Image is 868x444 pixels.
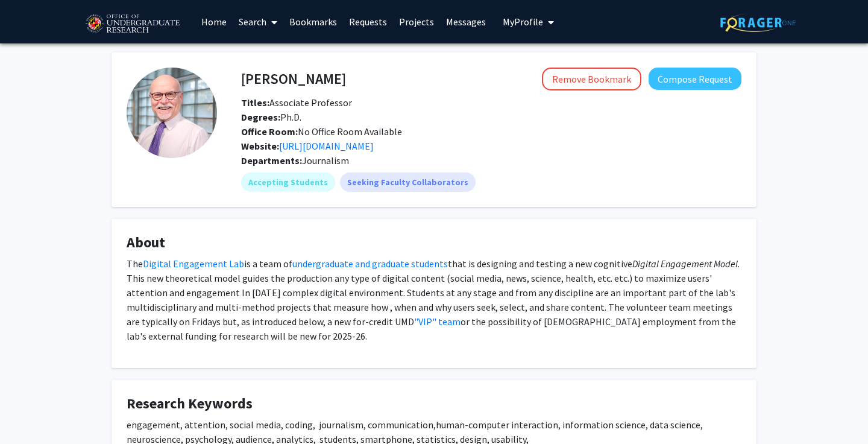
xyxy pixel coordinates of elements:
span: Journalism [302,154,349,166]
button: Compose Request to Ronald Yaros [649,68,741,90]
b: Office Room: [241,125,298,138]
b: Departments: [241,154,302,166]
span: Associate Professor [241,97,352,109]
img: Profile Picture [127,68,217,158]
a: undergraduate and graduate students [292,258,448,270]
a: Requests [343,1,393,43]
b: Titles: [241,97,269,109]
a: Search [233,1,283,43]
iframe: Chat [817,390,859,435]
img: University of Maryland Logo [81,9,183,39]
h4: Research Keywords [127,395,741,413]
h4: [PERSON_NAME] [241,68,346,90]
span: Ph.D. [241,111,301,123]
a: Opens in a new tab [279,140,374,152]
a: "VIP" team [414,316,461,328]
h4: About [127,234,741,252]
a: Home [195,1,233,43]
span: My Profile [503,16,543,28]
a: Projects [393,1,440,43]
button: Remove Bookmark [542,68,641,90]
a: Bookmarks [283,1,343,43]
mat-chip: Accepting Students [241,173,335,192]
img: ForagerOne Logo [720,13,796,32]
a: Messages [440,1,492,43]
span: No Office Room Available [241,125,402,138]
span: The is a team of that is designing and testing a new cognitive . This new theoretical model guide... [127,258,740,342]
em: Digital Engagement Model [632,258,738,270]
mat-chip: Seeking Faculty Collaborators [340,173,476,192]
b: Website: [241,140,279,152]
b: Degrees: [241,111,280,123]
a: Digital Engagement Lab [143,258,244,270]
